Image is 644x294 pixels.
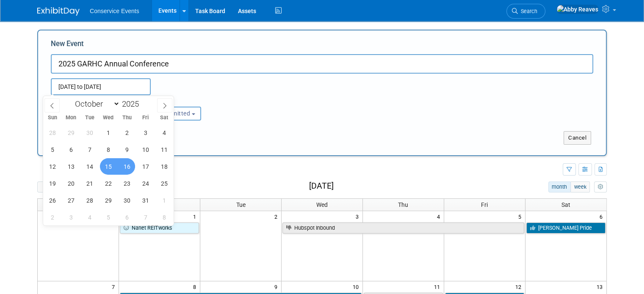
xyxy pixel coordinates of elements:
span: November 8, 2025 [156,209,172,225]
button: Cancel [564,131,591,145]
span: October 12, 2025 [44,158,61,175]
span: November 6, 2025 [119,209,135,225]
span: October 29, 2025 [100,192,116,209]
span: September 30, 2025 [81,124,98,141]
span: October 5, 2025 [44,141,61,158]
span: November 4, 2025 [81,209,98,225]
input: Start Date - End Date [51,78,151,95]
select: Month [71,99,120,109]
span: October 17, 2025 [137,158,154,175]
input: Year [120,99,145,109]
button: week [570,181,590,192]
span: November 5, 2025 [100,209,116,225]
span: Mon [62,115,80,121]
span: October 9, 2025 [119,141,135,158]
span: October 20, 2025 [63,175,79,192]
span: Wed [316,201,328,208]
span: October 13, 2025 [63,158,79,175]
span: September 29, 2025 [63,124,79,141]
span: October 2, 2025 [119,124,135,141]
label: New Event [51,39,84,52]
span: 7 [111,281,119,292]
span: October 31, 2025 [137,192,154,209]
span: 4 [436,211,444,222]
span: October 1, 2025 [100,124,116,141]
span: Wed [99,115,118,121]
span: 5 [517,211,525,222]
span: 2 [274,211,281,222]
span: 12 [514,281,525,292]
div: Attendance / Format: [51,95,131,106]
span: 1 [192,211,200,222]
img: Abby Reaves [556,5,599,14]
button: prev [37,181,53,192]
span: Thu [118,115,136,121]
span: November 3, 2025 [63,209,79,225]
button: month [548,181,571,192]
span: Search [518,8,537,14]
span: October 19, 2025 [44,175,61,192]
span: October 3, 2025 [137,124,154,141]
span: Sat [561,201,570,208]
span: 9 [274,281,281,292]
span: October 14, 2025 [81,158,98,175]
span: 6 [599,211,606,222]
a: Hubspot Inbound [282,223,524,234]
span: October 25, 2025 [156,175,172,192]
span: October 10, 2025 [137,141,154,158]
h2: [DATE] [309,181,334,191]
span: October 4, 2025 [156,124,172,141]
a: Nariet REITworks [120,223,199,234]
span: 3 [355,211,362,222]
span: September 28, 2025 [44,124,61,141]
span: Sat [155,115,174,121]
span: Sun [43,115,62,121]
span: November 2, 2025 [44,209,61,225]
span: October 6, 2025 [63,141,79,158]
a: Search [506,4,545,19]
span: 11 [433,281,444,292]
span: October 23, 2025 [119,175,135,192]
span: October 11, 2025 [156,141,172,158]
span: 13 [596,281,606,292]
span: Conservice Events [90,8,139,14]
span: 8 [192,281,200,292]
span: October 24, 2025 [137,175,154,192]
span: October 18, 2025 [156,158,172,175]
input: Name of Trade Show / Conference [51,54,593,74]
span: Thu [398,201,408,208]
span: October 26, 2025 [44,192,61,209]
span: October 16, 2025 [119,158,135,175]
span: October 21, 2025 [81,175,98,192]
i: Personalize Calendar [597,184,603,190]
span: October 27, 2025 [63,192,79,209]
div: Participation: [144,95,224,106]
span: Fri [481,201,488,208]
img: ExhibitDay [37,7,80,16]
span: Tue [236,201,246,208]
span: October 7, 2025 [81,141,98,158]
span: Fri [136,115,155,121]
span: October 15, 2025 [100,158,116,175]
span: October 30, 2025 [119,192,135,209]
span: October 28, 2025 [81,192,98,209]
span: 10 [352,281,362,292]
span: October 8, 2025 [100,141,116,158]
span: Tue [80,115,99,121]
span: October 22, 2025 [100,175,116,192]
a: [PERSON_NAME] Pride [526,223,605,234]
span: November 7, 2025 [137,209,154,225]
span: November 1, 2025 [156,192,172,209]
button: myCustomButton [594,181,607,192]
